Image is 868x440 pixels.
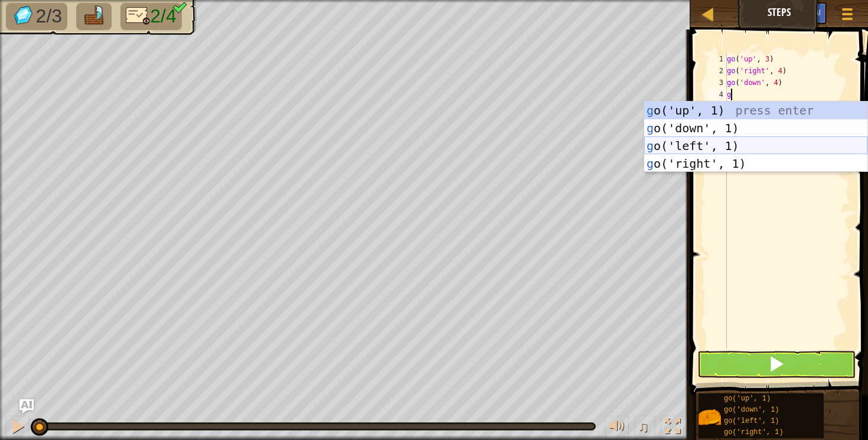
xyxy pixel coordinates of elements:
button: ♫ [635,416,655,440]
span: go('right', 1) [724,428,784,436]
div: 4 [707,89,727,100]
li: Collect the gems. [6,3,67,30]
span: go('up', 1) [724,395,771,403]
button: Shift+Enter: Run current code. [697,351,856,378]
div: 5 [707,100,727,112]
span: 2/4 [150,5,176,27]
button: Ask AI [19,399,34,413]
button: Ask AI [795,2,827,24]
li: Go to the raft. [76,3,112,30]
button: ⌘ + P: Pause [6,416,30,440]
button: Show game menu [833,2,862,30]
span: Ask AI [801,6,821,18]
div: 2 [707,65,727,77]
span: 2/3 [36,5,62,27]
div: 1 [707,53,727,65]
div: 3 [707,77,727,89]
button: Adjust volume [605,416,629,440]
span: go('down', 1) [724,406,779,414]
button: Toggle fullscreen [661,416,684,440]
img: portrait.png [699,406,721,428]
span: go('left', 1) [724,417,779,425]
li: Only 4 lines of code [120,3,182,30]
span: ♫ [637,418,649,435]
